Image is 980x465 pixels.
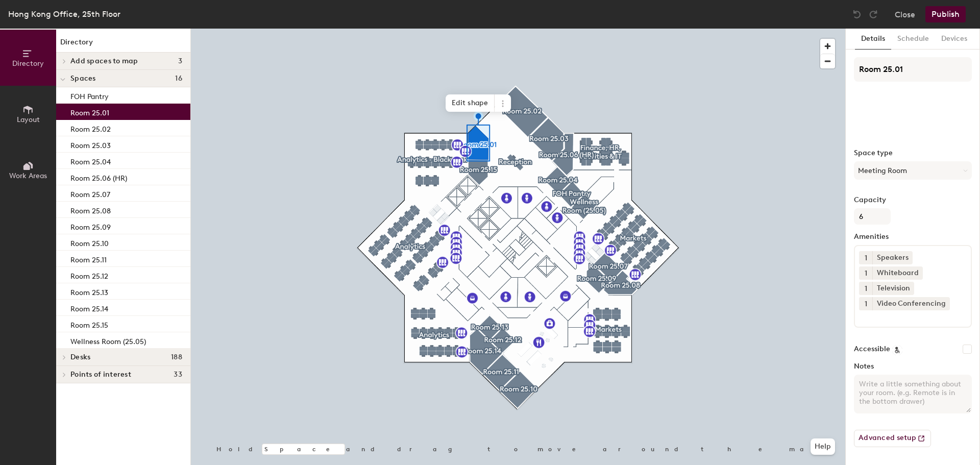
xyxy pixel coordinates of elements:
p: Room 25.15 [70,318,108,330]
div: Speakers [872,251,913,264]
button: 1 [859,266,872,280]
span: Layout [17,115,40,124]
button: 1 [859,282,872,295]
label: Amenities [854,233,972,241]
span: Spaces [70,75,96,83]
p: Room 25.09 [70,220,111,232]
span: 1 [865,283,867,294]
button: Publish [925,6,966,22]
button: Meeting Room [854,161,972,180]
p: Room 25.11 [70,253,107,264]
p: Room 25.06 (HR) [70,171,127,183]
div: Hong Kong Office, 25th Floor [8,8,120,20]
span: Desks [70,353,90,361]
button: Close [895,6,915,22]
div: Video Conferencing [872,297,950,310]
button: Schedule [891,29,935,50]
label: Notes [854,362,972,371]
p: Room 25.08 [70,204,111,215]
p: Room 25.13 [70,285,108,297]
p: Room 25.12 [70,269,108,281]
button: 1 [859,251,872,264]
p: Wellness Room (25.05) [70,334,146,346]
p: Room 25.02 [70,122,111,134]
div: Television [872,282,914,295]
p: Room 25.01 [70,106,109,117]
p: Room 25.07 [70,187,110,199]
span: Directory [12,59,44,68]
p: FOH Pantry [70,89,109,101]
span: 1 [865,253,867,263]
img: Undo [852,9,862,19]
label: Space type [854,149,972,157]
span: 188 [171,353,182,361]
button: Devices [935,29,973,50]
span: 1 [865,299,867,309]
p: Room 25.04 [70,155,111,166]
h1: Directory [56,37,190,53]
div: Whiteboard [872,266,923,280]
label: Accessible [854,345,890,353]
span: 3 [178,57,182,65]
p: Room 25.03 [70,138,111,150]
p: Room 25.14 [70,302,108,313]
span: 33 [174,371,182,379]
button: Details [855,29,891,50]
label: Capacity [854,196,972,204]
button: 1 [859,297,872,310]
img: Redo [868,9,878,19]
span: Points of interest [70,371,131,379]
span: Add spaces to map [70,57,138,65]
span: Edit shape [446,94,495,112]
p: Room 25.10 [70,236,109,248]
button: Advanced setup [854,430,931,447]
img: The space named Room 25.01 [854,90,972,141]
button: Help [811,438,835,455]
span: 1 [865,268,867,279]
span: 16 [175,75,182,83]
span: Work Areas [9,172,47,180]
